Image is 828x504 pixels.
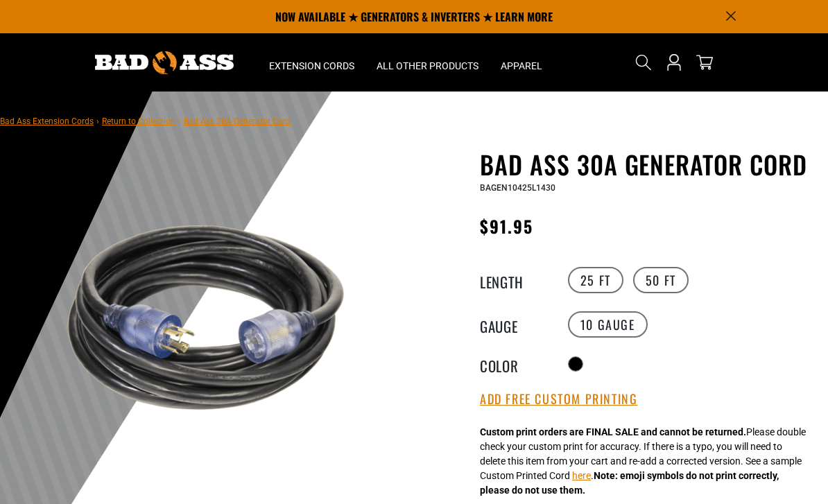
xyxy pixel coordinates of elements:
[632,51,655,73] summary: Search
[377,60,478,72] span: All Other Products
[41,153,373,485] img: black
[480,426,746,437] strong: Custom print orders are FINAL SALE and cannot be returned.
[480,355,549,373] legend: Color
[633,267,689,293] label: 50 FT
[480,183,555,193] span: BAGEN10425L1430
[480,315,549,333] legend: Gauge
[365,33,490,92] summary: All Other Products
[258,33,365,92] summary: Extension Cords
[480,425,806,498] div: Please double check your custom print for accuracy. If there is a typo, you will need to delete t...
[102,116,175,126] a: Return to Collection
[96,116,99,126] span: ›
[178,116,181,126] span: ›
[501,60,542,72] span: Apparel
[480,392,637,407] button: Add Free Custom Printing
[480,271,549,289] legend: Length
[568,311,648,338] label: 10 GAUGE
[490,33,553,92] summary: Apparel
[480,150,818,179] h1: Bad Ass 30A Generator Cord
[184,116,291,126] span: Bad Ass 30A Generator Cord
[480,214,533,238] span: $91.95
[480,470,779,496] strong: Note: emoji symbols do not print correctly, please do not use them.
[95,51,234,74] img: Bad Ass Extension Cords
[269,60,354,72] span: Extension Cords
[568,267,623,293] label: 25 FT
[572,469,591,483] button: here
